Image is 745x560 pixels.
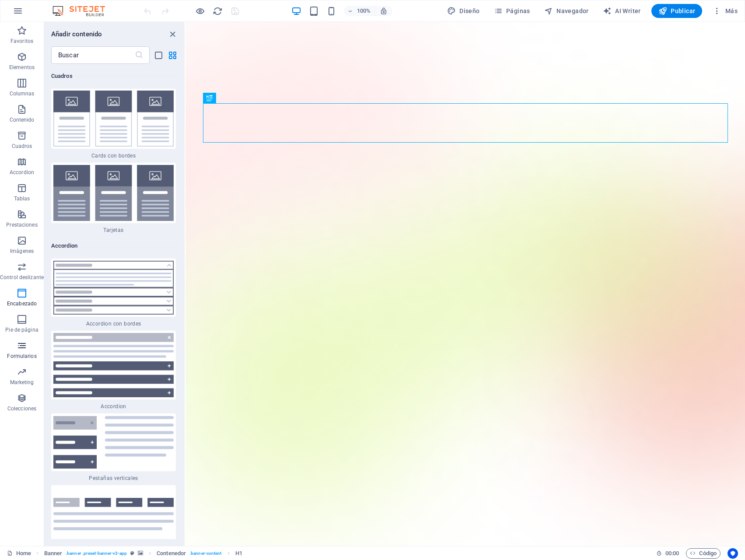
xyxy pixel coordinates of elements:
[14,195,30,202] p: Tablas
[53,333,174,397] img: accordion.svg
[167,50,178,60] button: grid-view
[672,550,673,556] span: :
[130,551,134,556] i: Este elemento es un preajuste personalizable
[444,4,483,18] button: Diseño
[494,7,530,15] span: Páginas
[235,548,242,559] span: Haz clic para seleccionar y doble clic para editar
[138,551,143,556] i: Este elemento contiene un fondo
[50,6,116,16] img: Editor Logo
[10,379,34,386] p: Marketing
[51,413,176,482] div: Pestañas verticales
[10,248,34,255] p: Imágenes
[157,548,186,559] span: Haz clic para seleccionar y doble clic para editar
[51,331,176,410] div: Accordion
[195,6,205,16] button: Haz clic para salir del modo de previsualización y seguir editando
[51,475,176,482] span: Pestañas verticales
[12,143,32,150] p: Cuadros
[10,169,34,176] p: Accordion
[9,64,35,71] p: Elementos
[53,498,174,530] img: accordion-tabs.svg
[10,38,33,45] p: Favoritos
[7,300,37,307] p: Encabezado
[51,152,176,159] span: Cards con bordes
[213,6,223,16] i: Volver a cargar página
[444,4,483,18] div: Diseño (Ctrl+Alt+Y)
[44,548,242,559] nav: breadcrumb
[53,165,174,221] img: cards.svg
[7,353,36,360] p: Formularios
[10,90,35,97] p: Columnas
[380,7,388,15] i: Al redimensionar, ajustar el nivel de zoom automáticamente para ajustarse al dispositivo elegido.
[709,4,741,18] button: Más
[212,6,223,16] button: reload
[656,548,679,559] h6: Tiempo de la sesión
[167,29,178,39] button: close panel
[51,88,176,159] div: Cards con bordes
[53,261,174,315] img: accordion-bordered.svg
[357,6,371,16] h6: 100%
[599,4,644,18] button: AI Writer
[66,548,127,559] span: . banner .preset-banner-v3-app
[5,326,38,333] p: Pie de página
[690,548,717,559] span: Código
[344,6,375,16] button: 100%
[686,548,721,559] button: Código
[7,405,36,412] p: Colecciones
[53,416,174,469] img: accordion-vertical-tabs.svg
[651,4,703,18] button: Publicar
[51,403,176,410] span: Accordion
[10,116,35,123] p: Contenido
[53,91,174,147] img: cards-bordered.svg
[541,4,592,18] button: Navegador
[44,548,63,559] span: Haz clic para seleccionar y doble clic para editar
[603,7,641,15] span: AI Writer
[544,7,589,15] span: Navegador
[51,227,176,234] span: Tarjetas
[447,7,480,15] span: Diseño
[51,259,176,327] div: Accordion con bordes
[189,548,221,559] span: . banner-content
[51,29,102,39] h6: Añadir contenido
[51,46,135,64] input: Buscar
[665,548,679,559] span: 00 00
[7,548,31,559] a: Haz clic para cancelar la selección y doble clic para abrir páginas
[51,320,176,327] span: Accordion con bordes
[713,7,738,15] span: Más
[490,4,534,18] button: Páginas
[51,71,176,81] h6: Cuadros
[51,163,176,234] div: Tarjetas
[153,50,164,60] button: list-view
[51,241,176,251] h6: Accordion
[658,7,696,15] span: Publicar
[728,548,738,559] button: Usercentrics
[6,221,37,228] p: Prestaciones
